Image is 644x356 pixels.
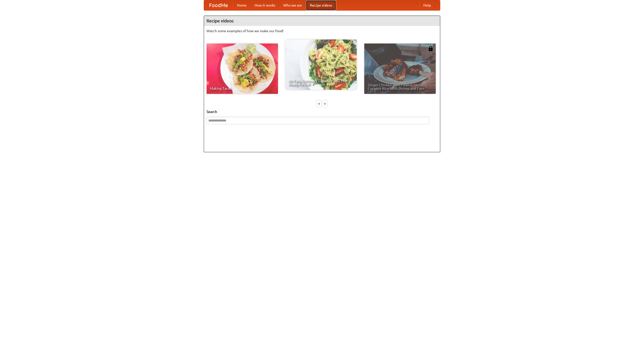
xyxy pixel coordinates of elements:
a: How it works [251,0,279,10]
span: An Easy, Summery Tomato Pasta That's Ready for Fall [289,79,353,86]
a: FoodMe [204,0,233,10]
div: » [323,100,327,107]
h5: Search [207,109,437,114]
a: Help [419,0,435,10]
img: 483408.png [428,46,433,51]
h4: Recipe videos [204,16,440,26]
a: An Easy, Summery Tomato Pasta That's Ready for Fall [285,39,357,90]
span: Making Tacos [210,87,274,90]
a: Recipe videos [306,0,336,10]
div: « [317,100,321,107]
a: Home [233,0,251,10]
a: Making Tacos [207,44,278,94]
p: Watch some examples of how we make our food! [207,28,437,33]
a: Who we are [279,0,306,10]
